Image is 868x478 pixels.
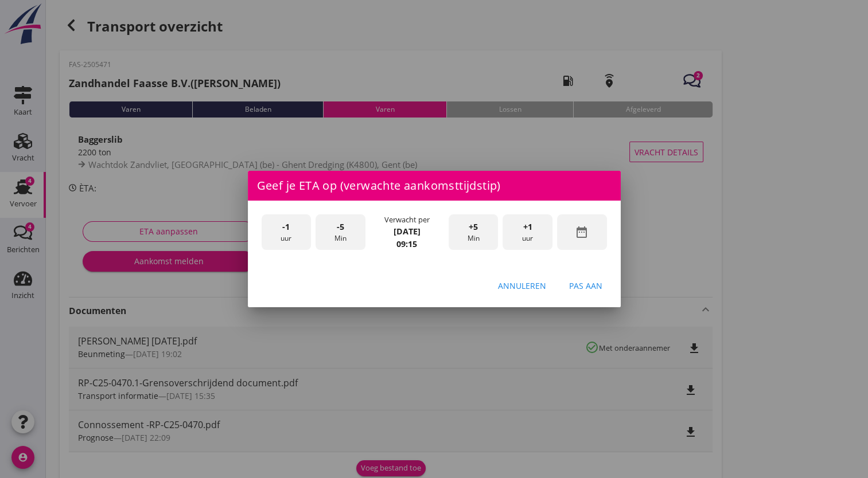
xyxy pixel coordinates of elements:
strong: 09:15 [396,238,417,249]
i: date_range [575,225,589,239]
font: uur [522,233,533,244]
font: Verwacht per [384,214,430,225]
div: Annuleren [498,280,546,292]
font: uur [281,233,291,244]
span: -5 [337,221,344,233]
button: Pas aan [560,275,612,296]
span: -1 [282,221,290,233]
div: Pas aan [569,280,602,292]
font: Min [467,233,479,244]
span: +1 [523,221,532,233]
span: +5 [469,221,478,233]
button: Annuleren [489,275,555,296]
font: Geef je ETA op (verwachte aankomsttijdstip) [257,180,501,191]
font: Min [334,233,347,244]
strong: [DATE] [394,226,421,237]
